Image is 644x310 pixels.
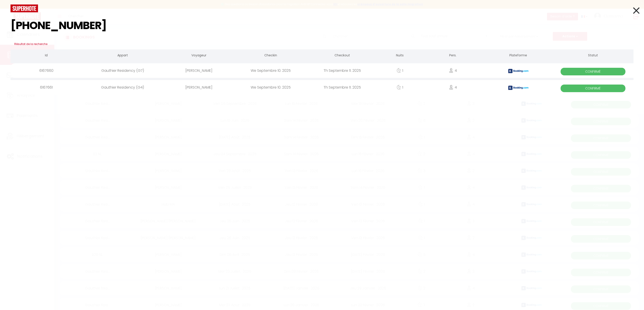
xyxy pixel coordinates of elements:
th: Checkout [306,49,378,62]
div: 6167660 [11,63,82,78]
th: Checkin [235,49,306,62]
h3: Résultat de la recherche [11,39,633,49]
div: [PERSON_NAME] [163,80,235,95]
img: booking2.png [508,69,528,73]
img: logo [11,4,38,12]
th: Id [11,49,82,62]
div: 6167661 [11,80,82,95]
div: Gauthier Residency (G7) [82,63,163,78]
th: Pers. [422,49,484,62]
span: Confirmé [561,85,625,92]
th: Voyageur [163,49,235,62]
th: Appart [82,49,163,62]
th: Statut [553,49,633,62]
div: Gauthier Residency (G4) [82,80,163,95]
div: We Septembre 10. 2025 [235,63,306,78]
th: Nuits [378,49,422,62]
div: 1 [378,63,422,78]
div: 1 [378,80,422,95]
div: 4 [422,63,484,78]
div: We Septembre 10. 2025 [235,80,306,95]
span: Confirmé [561,68,625,75]
input: Tapez pour rechercher... [11,12,633,39]
button: Ouvrir le widget de chat LiveChat [4,2,17,15]
th: Plateforme [484,49,552,62]
img: booking2.png [508,86,528,90]
div: Th Septembre 11. 2025 [306,63,378,78]
div: [PERSON_NAME] [163,63,235,78]
div: 4 [422,80,484,95]
div: Th Septembre 11. 2025 [306,80,378,95]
